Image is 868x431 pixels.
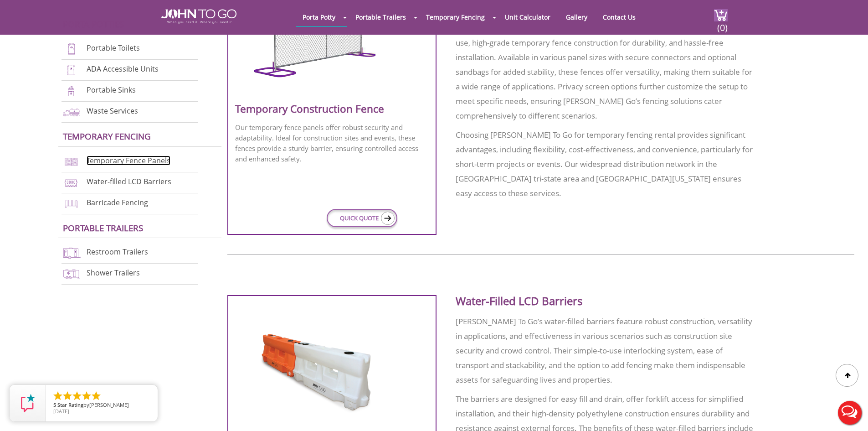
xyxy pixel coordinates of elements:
span: [PERSON_NAME] [89,401,129,408]
a: Restroom Trailers [87,247,148,257]
img: ADA-units-new.png [62,64,81,76]
img: Review Rating [19,394,37,412]
a: Portable trailers [63,222,143,234]
button: Live Chat [832,395,868,431]
img: cart a [714,9,728,21]
img: portable-sinks-new.png [62,85,81,97]
a: Gallery [559,8,594,26]
img: chan-link-fencing-new.png [62,156,81,168]
h2: Water-Filled LCD Barriers [456,295,755,310]
a: ADA Accessible Units [87,64,159,74]
li:  [81,390,92,401]
img: portable-toilets-new.png [62,43,81,55]
a: Portable Trailers [349,8,413,26]
li:  [52,390,63,401]
a: Barricade Fencing [87,197,148,208]
img: icon [381,212,395,225]
a: Porta Potties [63,18,124,30]
p: Choosing [PERSON_NAME] To Go for temporary fencing rental provides significant advantages, includ... [456,128,755,201]
a: Temporary Fencing [63,130,151,142]
img: water-filled%20barriers-new.png [62,177,81,189]
p: Our temporary fence panels offer robust security and adaptability. Ideal for construction sites a... [235,122,429,164]
a: Temporary Fencing [419,8,492,26]
li:  [72,390,82,401]
img: shower-trailers-new.png [62,268,81,280]
a: Portable Sinks [87,85,136,95]
a: Temporary Fence Panels [87,156,170,166]
a: QUICK QUOTE [327,209,397,227]
a: Portable Toilets [87,43,140,53]
span: [DATE] [53,408,69,415]
a: Shower Trailers [87,268,140,278]
img: Water-Filled-LCD-Barriers.png.webp [254,315,382,420]
img: waste-services-new.png [62,106,81,118]
img: restroom-trailers-new.png [62,247,81,259]
a: Contact Us [596,8,642,26]
span: (0) [717,14,728,34]
a: Unit Calculator [498,8,557,26]
li:  [62,390,73,401]
span: by [53,402,150,409]
a: Porta Potty [296,8,342,26]
span: Star Rating [57,401,83,408]
p: Temporary fencing stands out with features like easy repositionability for extended use, high-gra... [456,21,755,123]
li:  [91,390,102,401]
span: 5 [53,401,56,408]
p: [PERSON_NAME] To Go’s water-filled barriers feature robust construction, versatility in applicati... [456,314,755,387]
a: Water-filled LCD Barriers [87,177,171,187]
h3: Temporary Construction Fence [235,104,429,118]
img: JOHN to go [161,9,236,24]
a: Waste Services [87,106,138,116]
img: barricade-fencing-icon-new.png [62,197,81,210]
